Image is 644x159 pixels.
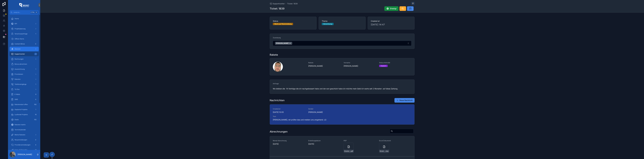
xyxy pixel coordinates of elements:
span: Supportcenter [273,2,285,5]
span: [PERSON_NAME] [344,65,376,67]
span: Raketen [15,78,21,80]
a: KPI [10,21,39,26]
a: Provisionen [10,72,39,76]
div: 16 [34,113,37,116]
a: Auszeichnung1 [10,67,39,71]
a: Projektplanung [10,26,39,31]
span: Laufende Projekte [15,114,28,116]
button: Neue Nachricht [394,98,415,103]
span: Anfrage [273,83,279,85]
a: Bonus abrechnen [10,62,39,66]
span: [DATE] [308,143,341,145]
span: Bonus abrechnen [15,63,27,65]
a: Home [10,16,39,21]
img: App logo [19,3,29,7]
span: [DATE] [273,143,305,145]
span: Created at [273,108,305,110]
span: Sender [308,108,341,110]
a: Rakete[PERSON_NAME]Vorname[PERSON_NAME]Status AktivitätGeplant [270,58,414,75]
div: 1 [34,108,37,111]
span: Projektplanung [15,28,25,30]
span: Vorschussanfrage [15,33,27,35]
span: Text [273,115,411,117]
a: Supportcenter28 [10,52,39,56]
span: .pdf [350,150,353,152]
div: Geplant [381,65,386,67]
span: Terminkalender [15,129,26,131]
h1: Nachrichten [270,99,285,102]
a: Supportcenter [270,2,285,5]
span: Neuanmeldungen [15,139,27,141]
span: Glocken [15,48,21,50]
div: 1 [34,32,37,35]
a: SMS4 [10,97,39,102]
div: 1 [34,68,37,71]
button: Unselect 21 [275,42,292,45]
a: E-Mails9 [10,92,39,97]
span: Supportcenter [15,53,25,55]
a: Sales-ID Provider13 [10,148,39,152]
a: Raketenstart offen182 [10,102,39,107]
span: Geplante Projekte [15,109,27,111]
h1: Abrechnungen [270,130,288,133]
div: scrollable content [8,15,40,150]
span: Thema [322,20,362,22]
div: 4 [34,143,37,146]
span: [DATE] 14:47 [371,23,411,26]
span: Zuweisung [273,37,281,39]
button: Erledigt [384,6,398,11]
a: Content Börse0 [10,42,39,46]
span: Rechnungen [15,58,24,60]
div: 0 [34,42,37,45]
span: PDF [344,140,376,142]
a: Offene Starts [10,37,39,41]
span: Status [273,20,313,22]
span: Ctrl [30,11,35,14]
span: .xlsx [385,150,389,152]
a: Telefoneingänge1 [10,82,39,87]
h1: Rakete [270,53,278,57]
span: [PERSON_NAME] [308,65,341,67]
span: Auszeichnung [15,68,25,70]
a: Glocken [10,47,39,51]
div: 182 [33,103,37,106]
a: Laufende Projekte16 [10,112,39,117]
span: To Dos [15,88,19,90]
button: Jump to...CtrlK [10,10,39,15]
button: Select Button [273,41,411,46]
div: 4 [34,98,37,101]
span: SMS [15,98,18,100]
span: Provideranmeldungen [15,144,30,146]
span: Status Aktivität [379,62,412,64]
span: Jump to... [13,11,29,13]
a: Neuanmeldungen0 [10,138,39,142]
span: Grontzki_GU-7540 [344,150,350,152]
div: 1 [34,83,37,86]
span: [PERSON_NAME] [308,111,323,113]
span: Created at [371,20,411,22]
span: Excel Dokument [379,140,412,142]
span: Sales-ID Provider [15,149,27,151]
span: Grontzki [380,150,385,152]
div: Warte auf Rückmeldung [274,23,292,25]
span: Erstellungsdatum [308,140,341,142]
a: Deals192 [10,117,39,122]
span: Ticket: 1839 [287,2,298,5]
span: Raketenstart offen [15,103,28,105]
div: 13 [34,148,37,151]
div: 28 [34,52,37,56]
span: Deals [15,119,19,121]
span: Home [15,18,19,20]
span: Vorname [344,62,376,64]
span: Erledigt [390,7,396,10]
span: Raketen inaktiv [15,124,26,126]
span: K [35,11,37,13]
span: Wo bleiben die 14 Verträge die ich nachgebessert habe und der eon geschickt habe ich möchte mein ... [273,87,411,90]
a: Rechnungen [10,57,39,61]
p: [PERSON_NAME] [18,153,32,156]
div: Abrechnung [323,23,332,25]
a: Raketen [10,77,39,82]
a: Provideranmeldungen4 [10,143,39,147]
span: Telefoneingänge [15,83,26,85]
